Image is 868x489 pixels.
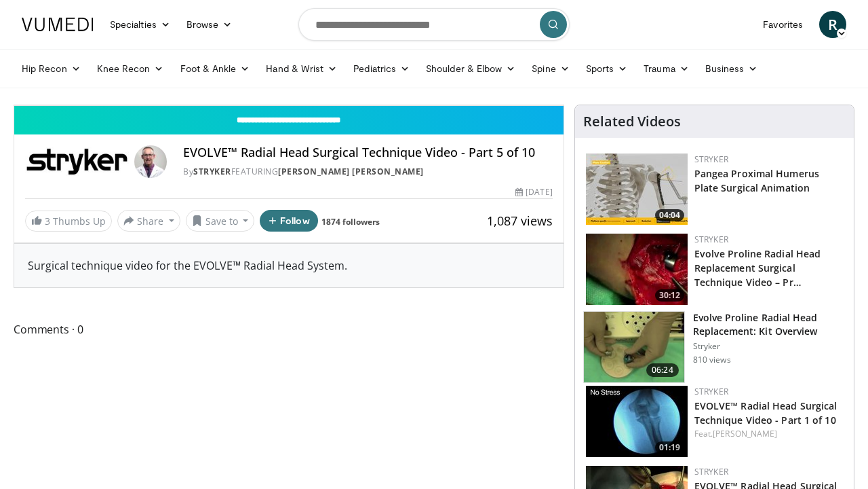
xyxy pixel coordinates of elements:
[819,11,846,38] a: R
[655,289,684,302] span: 30:12
[586,153,688,225] a: 04:04
[694,167,819,194] a: Pangea Proximal Humerus Plate Surgical Animation
[755,11,811,38] a: Favorites
[586,234,688,305] a: 30:12
[697,55,766,82] a: Business
[25,145,129,178] img: Stryker
[178,11,241,38] a: Browse
[260,210,318,232] button: Follow
[487,213,553,229] span: 1,087 views
[713,428,777,439] a: [PERSON_NAME]
[515,186,552,198] div: [DATE]
[694,428,843,440] div: Feat.
[117,210,180,232] button: Share
[586,386,688,457] a: 01:19
[586,234,688,305] img: 2be6333d-7397-45af-9cf2-bc7eead733e6.150x105_q85_crop-smart_upscale.jpg
[28,257,550,274] div: Surgical technique video for the EVOLVE™ Radial Head System.
[693,341,846,352] p: Stryker
[583,113,681,130] h4: Related Videos
[186,210,255,232] button: Save to
[25,211,112,232] a: 3 Thumbs Up
[586,153,688,225] img: e62b31b1-b8dd-47e5-87b8-3ff1218e55fe.150x105_q85_crop-smart_upscale.jpg
[655,441,684,454] span: 01:19
[578,55,636,82] a: Sports
[278,166,424,177] a: [PERSON_NAME] [PERSON_NAME]
[14,105,564,106] video-js: Video Player
[345,55,418,82] a: Pediatrics
[694,466,728,477] a: Stryker
[134,145,167,178] img: Avatar
[45,215,50,228] span: 3
[694,234,728,245] a: Stryker
[22,18,94,31] img: VuMedi Logo
[694,247,821,289] a: Evolve Proline Radial Head Replacement Surgical Technique Video – Pr…
[583,311,846,383] a: 06:24 Evolve Proline Radial Head Replacement: Kit Overview Stryker 810 views
[635,55,697,82] a: Trauma
[183,145,552,160] h4: EVOLVE™ Radial Head Surgical Technique Video - Part 5 of 10
[694,399,837,427] a: EVOLVE™ Radial Head Surgical Technique Video - Part 1 of 10
[298,8,570,41] input: Search topics, interventions
[694,386,728,397] a: Stryker
[694,153,728,165] a: Stryker
[102,11,178,38] a: Specialties
[693,311,846,338] h3: Evolve Proline Radial Head Replacement: Kit Overview
[655,209,684,221] span: 04:04
[418,55,524,82] a: Shoulder & Elbow
[89,55,172,82] a: Knee Recon
[321,216,380,228] a: 1874 followers
[172,55,258,82] a: Foot & Ankle
[584,312,684,382] img: 64cb395d-a0e2-4f85-9b10-a0afb4ea2778.150x105_q85_crop-smart_upscale.jpg
[14,321,564,338] span: Comments 0
[193,166,231,177] a: Stryker
[646,363,679,377] span: 06:24
[258,55,345,82] a: Hand & Wrist
[14,55,89,82] a: Hip Recon
[183,166,552,178] div: By FEATURING
[524,55,577,82] a: Spine
[693,355,731,365] p: 810 views
[586,386,688,457] img: 324b8a51-90c8-465a-a736-865e2be6fd47.150x105_q85_crop-smart_upscale.jpg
